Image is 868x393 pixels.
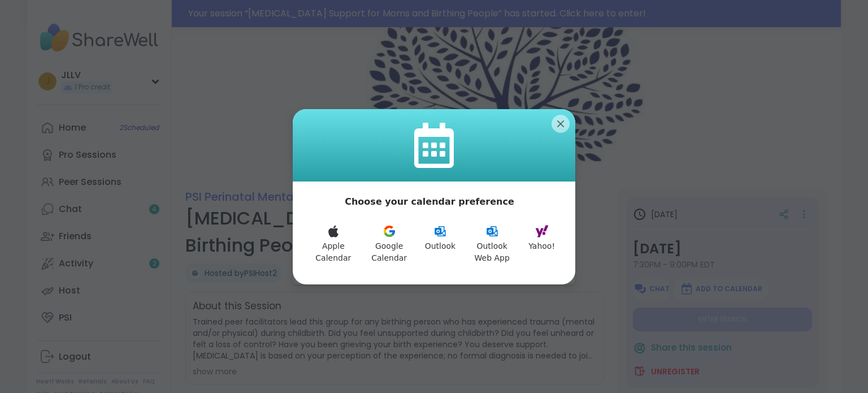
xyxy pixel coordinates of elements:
[306,218,361,271] button: Apple Calendar
[345,195,514,209] p: Choose your calendar preference
[462,218,522,271] button: Outlook Web App
[418,218,463,271] button: Outlook
[522,218,562,271] button: Yahoo!
[361,218,418,271] button: Google Calendar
